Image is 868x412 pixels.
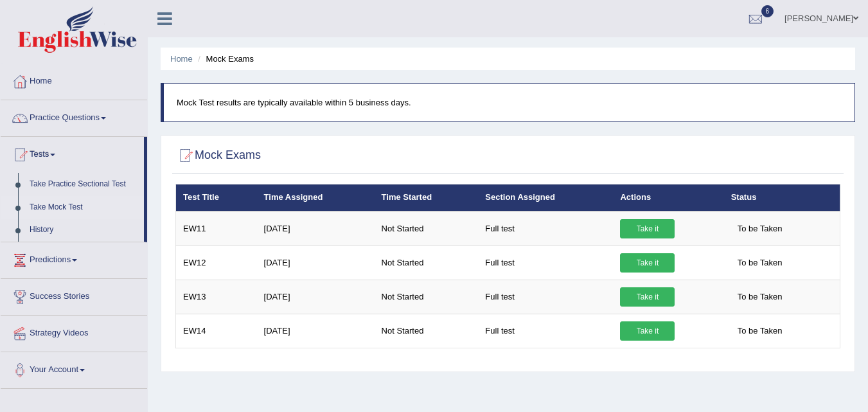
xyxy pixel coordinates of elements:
[257,211,375,246] td: [DATE]
[761,5,774,17] span: 6
[620,321,675,341] a: Take it
[731,287,789,307] span: To be Taken
[1,137,144,169] a: Tests
[1,279,147,311] a: Success Stories
[1,100,147,132] a: Practice Questions
[257,184,375,211] th: Time Assigned
[1,316,147,348] a: Strategy Videos
[195,53,254,65] li: Mock Exams
[170,54,193,64] a: Home
[620,253,675,273] a: Take it
[1,352,147,384] a: Your Account
[176,184,257,211] th: Test Title
[375,184,479,211] th: Time Started
[375,280,479,314] td: Not Started
[478,314,613,348] td: Full test
[620,287,675,307] a: Take it
[620,219,675,238] a: Take it
[1,242,147,274] a: Predictions
[257,246,375,280] td: [DATE]
[176,280,257,314] td: EW13
[731,219,789,238] span: To be Taken
[257,314,375,348] td: [DATE]
[478,280,613,314] td: Full test
[375,246,479,280] td: Not Started
[24,173,144,196] a: Take Practice Sectional Test
[478,246,613,280] td: Full test
[375,211,479,246] td: Not Started
[724,184,840,211] th: Status
[24,196,144,219] a: Take Mock Test
[177,96,842,109] p: Mock Test results are typically available within 5 business days.
[176,211,257,246] td: EW11
[478,184,613,211] th: Section Assigned
[176,246,257,280] td: EW12
[257,280,375,314] td: [DATE]
[731,321,789,341] span: To be Taken
[176,314,257,348] td: EW14
[731,253,789,273] span: To be Taken
[24,219,144,242] a: History
[175,146,261,165] h2: Mock Exams
[613,184,723,211] th: Actions
[375,314,479,348] td: Not Started
[1,64,147,96] a: Home
[478,211,613,246] td: Full test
